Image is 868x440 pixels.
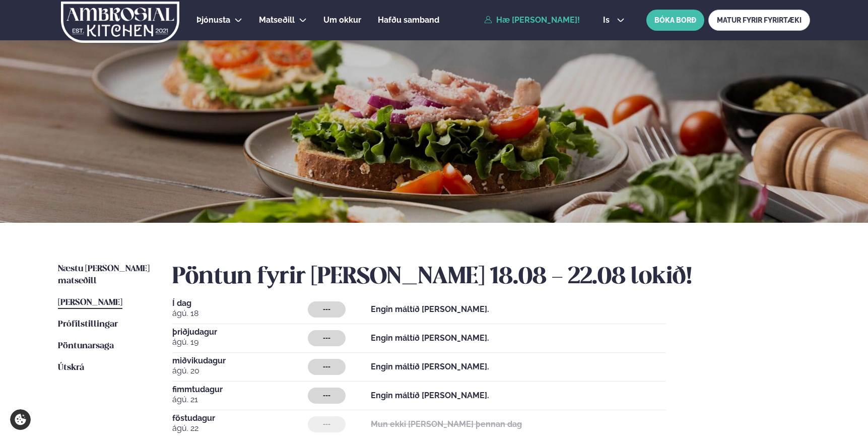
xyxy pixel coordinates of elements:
[484,16,580,25] a: Hæ [PERSON_NAME]!
[172,422,308,434] span: ágú. 22
[259,14,295,26] a: Matseðill
[196,15,230,25] span: Þjónusta
[646,10,704,31] button: BÓKA BORÐ
[708,10,810,31] a: MATUR FYRIR FYRIRTÆKI
[58,265,150,285] span: Næstu [PERSON_NAME] matseðill
[378,14,439,26] a: Hafðu samband
[603,16,613,24] span: is
[172,357,308,365] span: miðvikudagur
[172,414,308,422] span: föstudagur
[172,365,308,377] span: ágú. 20
[58,298,122,307] span: [PERSON_NAME]
[371,362,489,371] strong: Engin máltíð [PERSON_NAME].
[58,340,114,352] a: Pöntunarsaga
[172,328,308,336] span: þriðjudagur
[323,305,330,313] span: ---
[172,386,308,394] span: fimmtudagur
[58,362,84,374] a: Útskrá
[323,392,330,400] span: ---
[371,333,489,343] strong: Engin máltíð [PERSON_NAME].
[378,15,439,25] span: Hafðu samband
[196,14,230,26] a: Þjónusta
[323,334,330,342] span: ---
[58,319,118,331] a: Prófílstillingar
[172,394,308,406] span: ágú. 21
[58,342,114,350] span: Pöntunarsaga
[58,363,84,372] span: Útskrá
[10,409,31,430] a: Cookie settings
[172,299,308,307] span: Í dag
[323,420,330,428] span: ---
[60,2,180,43] img: logo
[323,15,361,25] span: Um okkur
[58,263,152,287] a: Næstu [PERSON_NAME] matseðill
[371,391,489,400] strong: Engin máltíð [PERSON_NAME].
[323,14,361,26] a: Um okkur
[259,15,295,25] span: Matseðill
[172,263,810,291] h2: Pöntun fyrir [PERSON_NAME] 18.08 - 22.08 lokið!
[371,419,522,429] strong: Mun ekki [PERSON_NAME] þennan dag
[172,307,308,320] span: ágú. 18
[595,16,633,24] button: is
[172,336,308,348] span: ágú. 19
[58,297,122,309] a: [PERSON_NAME]
[371,304,489,314] strong: Engin máltíð [PERSON_NAME].
[323,363,330,371] span: ---
[58,320,118,329] span: Prófílstillingar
